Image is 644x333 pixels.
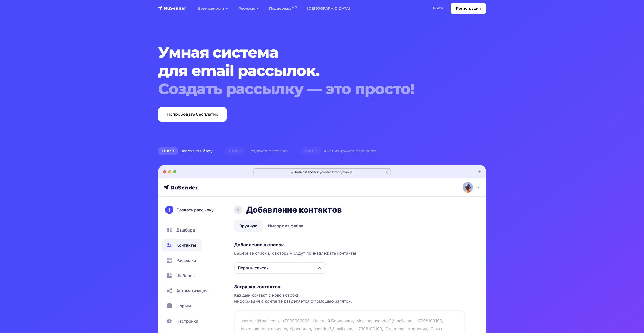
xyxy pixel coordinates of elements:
a: Регистрация [451,3,486,14]
sup: 24/7 [291,6,297,9]
a: Войти [426,3,448,13]
span: Шаг 2 [225,147,245,155]
a: [DEMOGRAPHIC_DATA] [302,3,355,14]
span: Шаг 3 [301,147,321,155]
span: Шаг 1 [158,147,178,155]
div: Загрузите базу [152,146,219,156]
img: RuSender [158,6,186,11]
a: Поддержка24/7 [264,3,302,14]
a: Ресурсы [233,3,264,14]
div: Создать рассылку — это просто! [158,80,458,98]
h1: Умная система для email рассылок. [158,43,458,98]
div: Анализируйте результат [295,146,382,156]
a: Попробовать бесплатно [158,107,227,122]
div: Создайте рассылку [219,146,295,156]
a: Возможности [193,3,233,14]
